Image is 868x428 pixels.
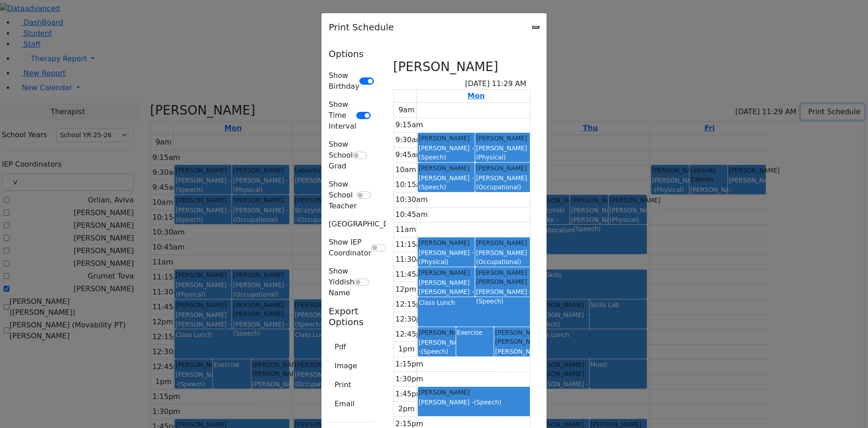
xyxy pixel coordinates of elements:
[419,183,446,191] span: (Speech)
[394,209,430,220] div: 10:45am
[465,78,526,89] span: [DATE] 11:29 AM
[419,298,532,307] div: Class Lunch
[419,238,474,247] div: [PERSON_NAME]
[394,254,430,265] div: 11:30am
[394,374,425,385] div: 1:30pm
[532,26,539,29] button: Close
[396,404,416,414] div: 2pm
[329,179,357,212] label: Show School Teacher
[466,90,486,102] a: September 8, 2025
[419,154,446,161] span: (Speech)
[476,248,532,267] div: [PERSON_NAME] -
[476,238,532,247] div: [PERSON_NAME]
[476,287,532,306] div: [PERSON_NAME] -
[495,347,532,375] div: [PERSON_NAME] -
[329,306,373,327] h5: Export Options
[457,328,494,337] div: Exercise
[476,258,521,265] span: (Occupational)
[419,258,448,265] span: (Physical)
[329,266,354,298] label: Show Yiddish Name
[394,164,418,175] div: 10am
[419,164,474,173] div: [PERSON_NAME]
[329,237,371,259] label: Show IEP Coordinator
[419,388,532,397] div: [PERSON_NAME]
[329,70,359,92] label: Show Birthday
[329,357,363,375] button: Image
[394,179,430,190] div: 10:15am
[419,268,474,277] div: [PERSON_NAME]
[329,139,353,172] label: Show School Grad
[393,59,499,75] h3: [PERSON_NAME]
[476,173,532,192] div: [PERSON_NAME] -
[394,329,430,340] div: 12:45pm
[396,344,416,355] div: 1pm
[394,269,430,280] div: 11:45am
[394,314,430,325] div: 12:30pm
[394,284,418,295] div: 12pm
[476,183,521,191] span: (Occupational)
[394,389,425,399] div: 1:45pm
[419,338,455,356] div: [PERSON_NAME] -
[394,299,430,310] div: 12:15pm
[394,224,418,235] div: 11am
[329,219,405,230] label: [GEOGRAPHIC_DATA]
[329,20,394,34] h5: Print Schedule
[476,298,504,305] span: (Speech)
[476,154,506,161] span: (Physical)
[394,194,430,205] div: 10:30am
[495,328,532,346] div: [PERSON_NAME] [PERSON_NAME]
[394,135,425,145] div: 9:30am
[394,149,425,160] div: 9:45am
[476,134,532,143] div: [PERSON_NAME]
[421,348,448,355] span: (Speech)
[329,376,357,394] button: Print
[419,173,474,192] div: [PERSON_NAME] -
[419,398,532,407] div: [PERSON_NAME] -
[394,120,425,130] div: 9:15am
[419,144,474,162] div: [PERSON_NAME] -
[495,366,540,374] span: (Occupational)
[419,278,474,306] div: [PERSON_NAME] [PERSON_NAME] -
[329,48,373,59] h5: Options
[329,99,356,132] label: Show Time Interval
[419,248,474,267] div: [PERSON_NAME] -
[329,338,352,356] button: Pdf
[419,134,474,143] div: [PERSON_NAME]
[394,239,430,250] div: 11:15am
[476,268,532,287] div: [PERSON_NAME] [PERSON_NAME]
[396,105,416,115] div: 9am
[329,395,360,413] button: Email
[419,328,455,337] div: [PERSON_NAME]
[476,164,532,173] div: [PERSON_NAME]
[394,359,425,370] div: 1:15pm
[476,144,532,162] div: [PERSON_NAME] -
[474,399,501,406] span: (Speech)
